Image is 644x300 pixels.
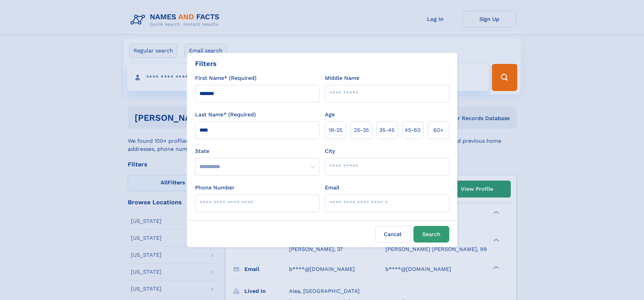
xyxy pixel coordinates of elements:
span: 18‑25 [329,126,342,134]
label: City [325,147,335,155]
label: Email [325,184,339,192]
label: Age [325,111,335,119]
label: First Name* (Required) [195,74,257,82]
label: Phone Number [195,184,235,192]
label: Middle Name [325,74,359,82]
label: State [195,147,319,155]
div: Filters [195,59,217,69]
button: Search [413,226,449,243]
label: Cancel [375,226,411,243]
span: 35‑45 [379,126,395,134]
span: 25‑35 [354,126,369,134]
span: 60+ [433,126,444,134]
label: Last Name* (Required) [195,111,256,119]
span: 45‑60 [405,126,421,134]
